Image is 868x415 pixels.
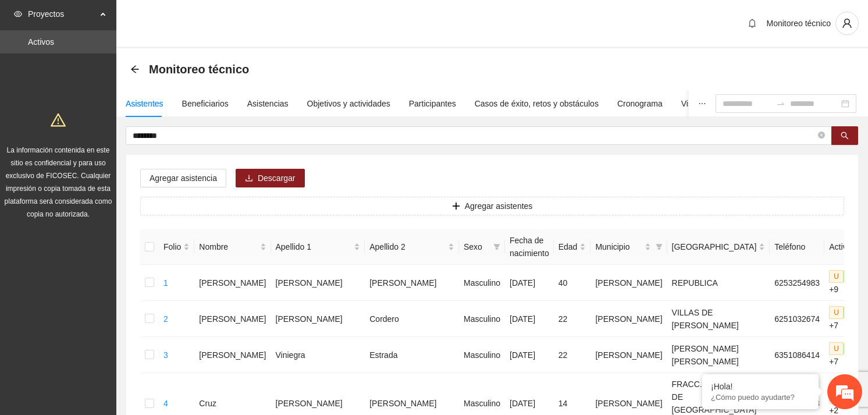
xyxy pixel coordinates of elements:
span: close-circle [818,132,825,139]
span: filter [491,238,503,256]
span: U [829,306,844,319]
th: Edad [554,229,591,265]
td: Masculino [459,301,505,337]
td: [DATE] [505,301,554,337]
span: warning [51,112,66,127]
span: user [836,18,858,29]
span: P [844,342,858,355]
td: [DATE] [505,337,554,373]
th: Apellido 1 [271,229,365,265]
span: filter [493,243,500,250]
td: VILLAS DE [PERSON_NAME] [667,301,770,337]
span: Agregar asistencia [150,172,217,185]
th: Folio [159,229,194,265]
span: Edad [558,240,578,253]
div: Beneficiarios [182,97,229,110]
td: Cordero [365,301,459,337]
div: Objetivos y actividades [307,97,390,110]
div: Cronograma [617,97,663,110]
th: Actividad [824,229,867,265]
span: swap-right [776,99,785,108]
td: +9 [824,265,867,301]
td: [PERSON_NAME] [365,265,459,301]
td: [PERSON_NAME] [271,265,365,301]
div: Asistentes [126,97,163,110]
td: [PERSON_NAME] [271,301,365,337]
span: Agregar asistentes [465,200,533,212]
td: 6351086414 [770,337,824,373]
span: ellipsis [698,100,706,108]
td: [DATE] [505,265,554,301]
a: 2 [163,314,168,324]
td: 40 [554,265,591,301]
span: [GEOGRAPHIC_DATA] [672,240,757,253]
div: ¡Hola! [711,382,810,391]
span: arrow-left [130,65,140,74]
div: Participantes [409,97,456,110]
div: Back [130,65,140,75]
th: Colonia [667,229,770,265]
p: ¿Cómo puedo ayudarte? [711,393,810,402]
span: Proyectos [28,2,97,26]
span: plus [452,202,460,211]
td: +7 [824,301,867,337]
span: Municipio [595,240,642,253]
td: REPUBLICA [667,265,770,301]
td: 6253254983 [770,265,824,301]
td: [PERSON_NAME] [590,265,667,301]
td: 6251032674 [770,301,824,337]
td: [PERSON_NAME] [590,337,667,373]
span: Monitoreo técnico [766,19,831,28]
div: Casos de éxito, retos y obstáculos [475,97,599,110]
span: Sexo [464,240,489,253]
td: Viniegra [271,337,365,373]
span: La información contenida en este sitio es confidencial y para uso exclusivo de FICOSEC. Cualquier... [5,146,112,218]
th: Apellido 2 [365,229,459,265]
td: Estrada [365,337,459,373]
a: 1 [163,278,168,288]
span: Monitoreo técnico [149,60,249,79]
a: 3 [163,350,168,360]
span: download [245,174,253,183]
span: close-circle [818,130,825,141]
th: Fecha de nacimiento [505,229,554,265]
td: 22 [554,337,591,373]
button: plusAgregar asistentes [140,197,844,215]
td: [PERSON_NAME] [194,301,271,337]
span: Descargar [258,172,296,185]
td: 22 [554,301,591,337]
button: ellipsis [689,90,716,117]
span: filter [653,238,665,256]
button: Agregar asistencia [140,169,226,187]
span: P [844,306,858,319]
span: U [829,342,844,355]
div: Visita de campo y entregables [681,97,790,110]
th: Teléfono [770,229,824,265]
td: [PERSON_NAME] [590,301,667,337]
span: filter [656,243,663,250]
th: Nombre [194,229,271,265]
td: +7 [824,337,867,373]
div: Asistencias [247,97,289,110]
td: Masculino [459,337,505,373]
a: Activos [28,37,54,47]
span: P [844,270,858,283]
td: [PERSON_NAME] [PERSON_NAME] [667,337,770,373]
td: Masculino [459,265,505,301]
td: [PERSON_NAME] [194,265,271,301]
span: Folio [163,240,181,253]
th: Municipio [590,229,667,265]
button: search [831,126,858,145]
a: 4 [163,399,168,408]
button: user [835,12,859,35]
span: Apellido 1 [276,240,352,253]
button: bell [743,14,762,33]
span: to [776,99,785,108]
span: search [841,132,849,141]
span: bell [744,19,761,28]
span: eye [14,10,22,18]
span: Apellido 2 [369,240,446,253]
span: U [829,270,844,283]
td: [PERSON_NAME] [194,337,271,373]
span: Nombre [199,240,257,253]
